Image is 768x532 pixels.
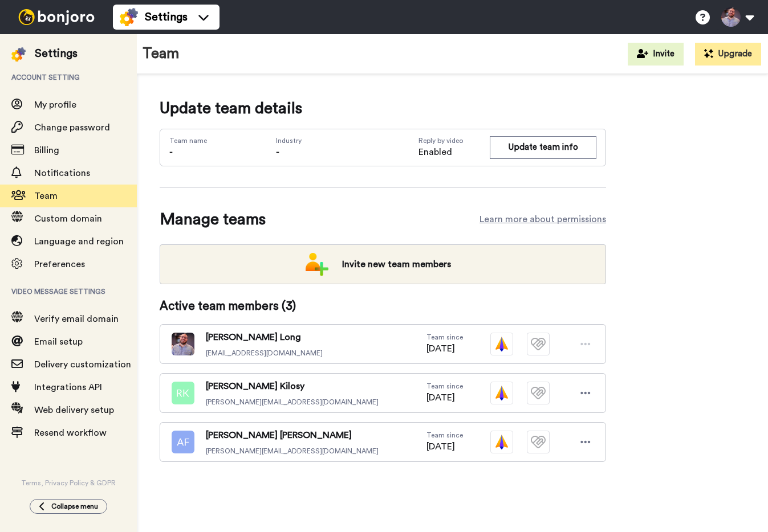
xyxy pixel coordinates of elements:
button: Invite [628,43,684,66]
span: - [169,148,173,157]
span: [PERSON_NAME] Kilosy [206,379,379,393]
span: Manage teams [160,208,266,231]
img: settings-colored.svg [120,8,138,26]
span: Team name [169,136,207,145]
a: Learn more about permissions [480,212,606,226]
span: Team since [426,382,463,391]
span: Change password [34,123,110,132]
img: tm-plain.svg [527,431,550,453]
button: Collapse menu [30,499,107,514]
img: bj-logo-header-white.svg [14,9,99,25]
img: 3b5ad0d9-7d43-4a4a-81e2-df3b67c0a474-1739906275.jpg [172,333,194,355]
span: Notifications [34,169,90,178]
span: Team since [426,431,463,440]
h1: Team [143,46,180,62]
span: Team since [426,333,463,342]
span: Collapse menu [51,502,98,511]
span: Preferences [34,260,85,269]
span: Team [34,191,58,200]
span: Industry [276,136,302,145]
span: Active team members ( 3 ) [160,298,296,315]
span: Settings [145,9,188,25]
span: [DATE] [426,391,463,404]
span: - [276,148,279,157]
span: [DATE] [426,342,463,355]
span: Custom domain [34,214,102,223]
img: vm-color.svg [490,431,513,453]
img: tm-plain.svg [527,333,550,355]
span: Reply by video [418,136,490,145]
span: [PERSON_NAME] Long [206,330,323,344]
button: Update team info [490,136,596,158]
span: Invite new team members [333,253,460,276]
img: add-team.png [306,253,328,276]
span: My profile [34,100,76,109]
span: Enabled [418,145,490,159]
img: af.png [172,431,194,453]
span: [PERSON_NAME] [PERSON_NAME] [206,428,379,442]
span: [PERSON_NAME][EMAIL_ADDRESS][DOMAIN_NAME] [206,398,379,407]
span: Email setup [34,337,83,346]
img: vm-color.svg [490,333,513,355]
div: Settings [35,46,78,62]
span: Verify email domain [34,314,119,324]
span: Delivery customization [34,360,131,369]
span: Language and region [34,237,124,246]
span: [PERSON_NAME][EMAIL_ADDRESS][DOMAIN_NAME] [206,447,379,456]
span: [DATE] [426,440,463,453]
img: settings-colored.svg [11,47,26,62]
span: Billing [34,146,59,155]
span: [EMAIL_ADDRESS][DOMAIN_NAME] [206,349,323,358]
span: Web delivery setup [34,406,114,415]
img: vm-color.svg [490,382,513,404]
button: Upgrade [695,43,761,66]
img: rk.png [172,382,194,404]
img: tm-plain.svg [527,382,550,404]
span: Update team details [160,97,606,120]
span: Resend workflow [34,428,107,437]
span: Integrations API [34,383,102,392]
